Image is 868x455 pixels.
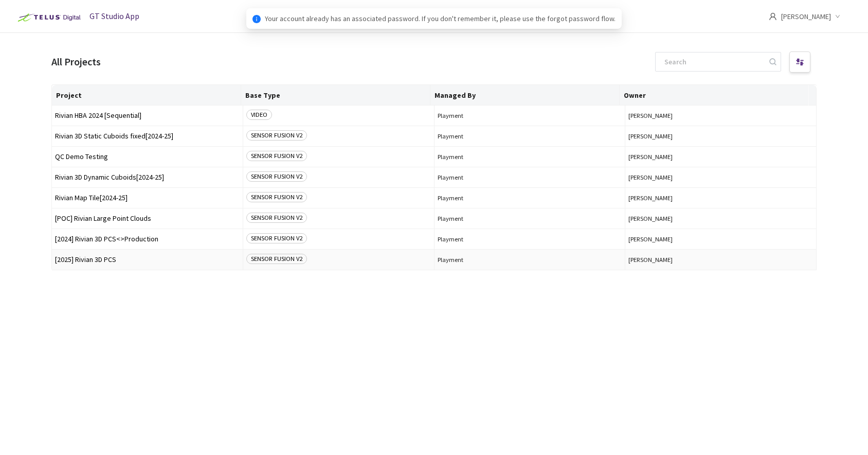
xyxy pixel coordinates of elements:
[835,14,840,19] span: down
[52,85,241,106] th: Project
[438,215,622,222] span: Playment
[628,215,813,222] button: [PERSON_NAME]
[241,85,430,106] th: Base Type
[438,153,622,161] span: Playment
[12,9,84,26] img: Telus
[55,112,240,119] span: Rivian HBA 2024 [Sequential]
[55,194,240,202] span: Rivian Map Tile[2024-25]
[628,112,813,119] button: [PERSON_NAME]
[55,256,240,264] span: [2025] Rivian 3D PCS
[55,153,240,161] span: QC Demo Testing
[628,256,813,264] button: [PERSON_NAME]
[246,151,307,161] span: SENSOR FUSION V2
[55,215,240,222] span: [POC] Rivian Large Point Clouds
[89,11,139,21] span: GT Studio App
[246,171,307,182] span: SENSOR FUSION V2
[246,233,307,243] span: SENSOR FUSION V2
[769,12,777,21] span: user
[438,112,622,119] span: Playment
[55,132,240,140] span: Rivian 3D Static Cuboids fixed[2024-25]
[438,235,622,243] span: Playment
[252,15,261,23] span: info-circle
[246,110,272,120] span: VIDEO
[628,153,813,161] button: [PERSON_NAME]
[620,85,809,106] th: Owner
[246,130,307,141] span: SENSOR FUSION V2
[246,213,307,223] span: SENSOR FUSION V2
[658,52,768,71] input: Search
[628,194,813,202] button: [PERSON_NAME]
[438,194,622,202] span: Playment
[246,254,307,264] span: SENSOR FUSION V2
[628,173,813,181] button: [PERSON_NAME]
[438,173,622,181] span: Playment
[55,173,240,181] span: Rivian 3D Dynamic Cuboids[2024-25]
[628,235,813,243] button: [PERSON_NAME]
[246,192,307,202] span: SENSOR FUSION V2
[438,132,622,140] span: Playment
[438,256,622,264] span: Playment
[51,54,101,69] div: All Projects
[265,13,616,24] span: Your account already has an associated password. If you don't remember it, please use the forgot ...
[430,85,620,106] th: Managed By
[628,132,813,140] button: [PERSON_NAME]
[55,235,240,243] span: [2024] Rivian 3D PCS<>Production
